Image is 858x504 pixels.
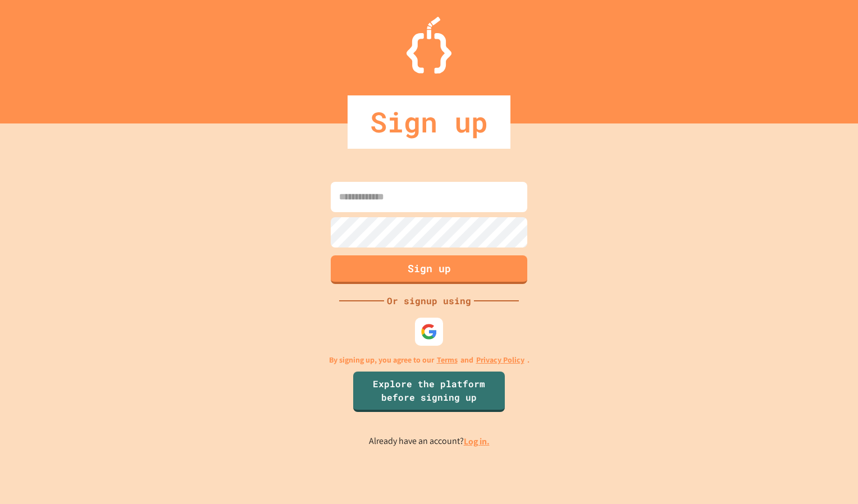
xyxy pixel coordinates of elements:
[353,372,505,412] a: Explore the platform before signing up
[331,255,527,284] button: Sign up
[476,354,524,366] a: Privacy Policy
[407,17,451,74] img: Logo.svg
[464,436,490,447] a: Log in.
[348,95,510,149] div: Sign up
[369,434,490,448] p: Already have an account?
[329,354,530,366] p: By signing up, you agree to our and .
[421,323,437,340] img: google-icon.svg
[437,354,458,366] a: Terms
[384,294,474,308] div: Or signup using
